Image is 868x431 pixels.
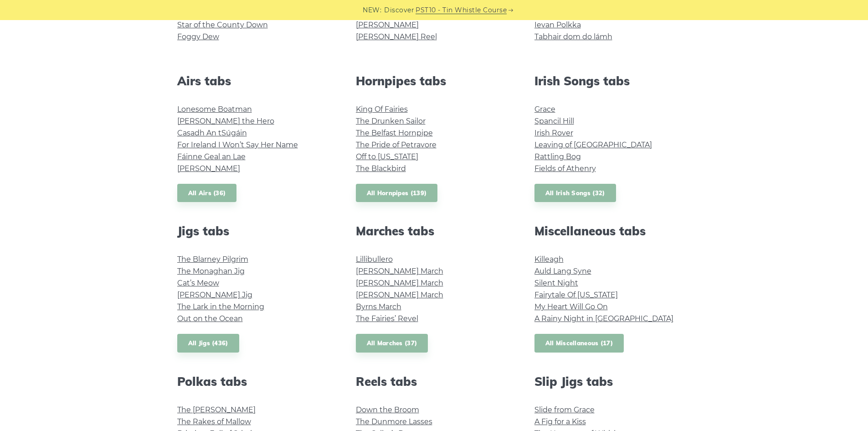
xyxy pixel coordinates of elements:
[177,334,239,353] a: All Jigs (436)
[534,302,608,311] a: My Heart Will Go On
[534,255,564,264] a: Killeagh
[534,417,586,426] a: A Fig for a Kiss
[356,105,408,114] a: King Of Fairies
[356,117,426,125] a: The Drunken Sailor
[177,314,243,323] a: Out on the Ocean
[534,140,652,149] a: Leaving of [GEOGRAPHIC_DATA]
[534,117,574,125] a: Spancil Hill
[356,140,437,149] a: The Pride of Petravore
[177,224,334,238] h2: Jigs tabs
[356,74,513,88] h2: Hornpipes tabs
[356,32,437,41] a: [PERSON_NAME] Reel
[534,129,573,137] a: Irish Rover
[416,5,507,16] a: PST10 - Tin Whistle Course
[534,224,691,238] h2: Miscellaneous tabs
[177,184,237,203] a: All Airs (36)
[177,152,246,161] a: Fáinne Geal an Lae
[356,291,443,299] a: [PERSON_NAME] March
[534,267,591,275] a: Auld Lang Syne
[534,105,555,114] a: Grace
[356,279,443,287] a: [PERSON_NAME] March
[534,314,673,323] a: A Rainy Night in [GEOGRAPHIC_DATA]
[177,267,245,275] a: The Monaghan Jig
[177,117,274,125] a: [PERSON_NAME] the Hero
[177,32,219,41] a: Foggy Dew
[356,152,418,161] a: Off to [US_STATE]
[384,5,414,16] span: Discover
[363,5,381,16] span: NEW:
[534,291,618,299] a: Fairytale Of [US_STATE]
[177,279,219,287] a: Cat’s Meow
[177,164,240,173] a: [PERSON_NAME]
[534,32,612,41] a: Tabhair dom do lámh
[356,417,432,426] a: The Dunmore Lasses
[534,334,624,353] a: All Miscellaneous (17)
[356,129,433,137] a: The Belfast Hornpipe
[534,405,595,414] a: Slide from Grace
[356,267,443,275] a: [PERSON_NAME] March
[356,302,401,311] a: Byrns March
[356,184,438,203] a: All Hornpipes (139)
[356,314,418,323] a: The Fairies’ Revel
[177,417,251,426] a: The Rakes of Mallow
[356,334,428,353] a: All Marches (37)
[534,74,691,88] h2: Irish Songs tabs
[177,140,298,149] a: For Ireland I Won’t Say Her Name
[177,21,268,29] a: Star of the County Down
[356,255,393,264] a: Lillibullero
[534,374,691,389] h2: Slip Jigs tabs
[177,302,264,311] a: The Lark in the Morning
[177,105,252,114] a: Lonesome Boatman
[177,374,334,389] h2: Polkas tabs
[534,184,616,203] a: All Irish Songs (32)
[177,291,252,299] a: [PERSON_NAME] Jig
[534,152,581,161] a: Rattling Bog
[534,21,581,29] a: Ievan Polkka
[356,224,513,238] h2: Marches tabs
[177,405,256,414] a: The [PERSON_NAME]
[356,164,406,173] a: The Blackbird
[356,374,513,389] h2: Reels tabs
[177,255,248,264] a: The Blarney Pilgrim
[356,405,419,414] a: Down the Broom
[534,279,578,287] a: Silent Night
[534,164,596,173] a: Fields of Athenry
[356,21,419,29] a: [PERSON_NAME]
[177,129,247,137] a: Casadh An tSúgáin
[177,74,334,88] h2: Airs tabs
